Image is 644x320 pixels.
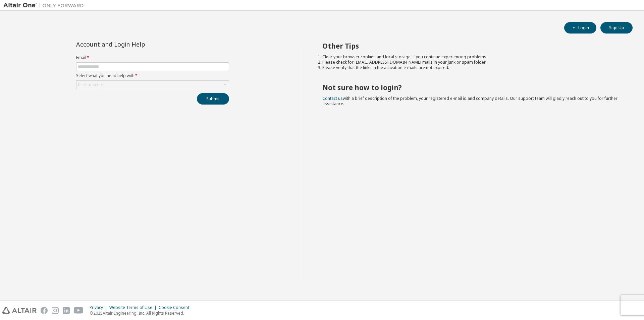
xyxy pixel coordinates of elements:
img: altair_logo.svg [2,307,37,314]
h2: Not sure how to login? [322,83,621,92]
span: with a brief description of the problem, your registered e-mail id and company details. Our suppo... [322,95,618,107]
button: Login [564,22,596,34]
img: instagram.svg [52,307,59,314]
div: Website Terms of Use [109,305,159,310]
img: youtube.svg [74,307,84,314]
div: Privacy [90,305,109,310]
h2: Other Tips [322,42,621,50]
button: Submit [197,93,229,105]
label: Email [76,55,229,60]
div: Cookie Consent [159,305,193,310]
a: Contact us [322,95,343,101]
img: Altair One [3,2,87,9]
li: Please verify that the links in the activation e-mails are not expired. [322,65,621,70]
img: facebook.svg [41,307,48,314]
div: Click to select [76,81,229,89]
div: Click to select [78,82,104,87]
label: Select what you need help with [76,73,229,78]
button: Sign Up [600,22,633,34]
li: Please check for [EMAIL_ADDRESS][DOMAIN_NAME] mails in your junk or spam folder. [322,60,621,65]
p: © 2025 Altair Engineering, Inc. All Rights Reserved. [90,310,193,316]
div: Account and Login Help [76,42,199,47]
img: linkedin.svg [63,307,70,314]
li: Clear your browser cookies and local storage, if you continue experiencing problems. [322,54,621,60]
